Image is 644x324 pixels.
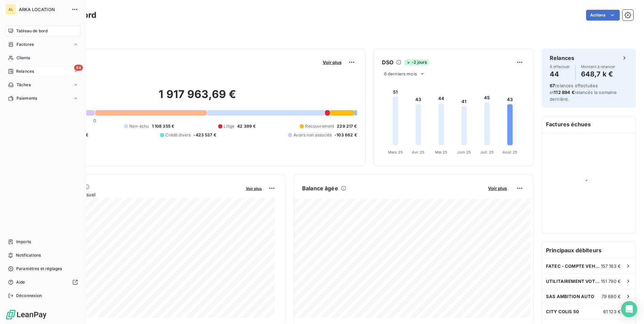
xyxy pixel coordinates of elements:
[17,82,31,88] span: Tâches
[129,123,149,129] span: Non-échu
[38,191,241,198] span: Chiffre d'affaires mensuel
[5,263,80,274] a: Paramètres et réglages
[5,39,80,50] a: Factures
[404,59,429,65] span: -2 jours
[323,60,342,65] span: Voir plus
[486,185,509,191] button: Voir plus
[16,68,34,74] span: Relances
[244,185,264,191] button: Voir plus
[601,263,621,269] span: 157 183 €
[581,69,615,79] h4: 648,7 k €
[388,150,403,155] tspan: Mars 25
[550,54,574,62] h6: Relances
[293,132,332,138] span: Avoirs non associés
[16,239,31,245] span: Imports
[193,132,216,138] span: -423 537 €
[93,118,96,123] span: 0
[621,301,637,317] div: Open Intercom Messenger
[382,58,393,66] h6: DSO
[305,123,334,129] span: Recouvrement
[550,69,570,79] h4: 44
[5,66,80,77] a: 44Relances
[384,71,417,76] span: 6 derniers mois
[603,309,621,314] span: 61 123 €
[601,279,621,284] span: 151 790 €
[457,150,471,155] tspan: Juin 25
[16,252,41,258] span: Notifications
[550,65,570,69] span: À effectuer
[546,294,594,299] span: SAS AMBITION AUTO
[412,150,424,155] tspan: Avr. 25
[435,150,447,155] tspan: Mai 25
[337,123,357,129] span: 229 217 €
[5,53,80,63] a: Clients
[16,279,25,285] span: Aide
[546,263,601,269] span: FATEC - COMPTE VEHIPOSTE
[488,186,507,191] span: Voir plus
[38,88,357,108] h2: 1 917 963,69 €
[16,293,42,299] span: Déconnexion
[224,123,234,129] span: Litige
[480,150,494,155] tspan: Juil. 25
[302,184,338,192] h6: Balance âgée
[542,242,636,258] h6: Principaux débiteurs
[5,277,80,288] a: Aide
[334,132,357,138] span: -103 662 €
[16,28,47,34] span: Tableau de bord
[5,236,80,247] a: Imports
[246,186,262,191] span: Voir plus
[5,309,47,320] img: Logo LeanPay
[19,7,67,12] span: ARKA LOCATION
[586,10,620,21] button: Actions
[581,65,615,69] span: Montant à relancer
[237,123,256,129] span: 42 399 €
[550,83,555,88] span: 67
[546,279,601,284] span: UTILITAIREMENT VOTRE SARL
[74,65,83,71] span: 44
[17,55,30,61] span: Clients
[550,83,617,102] span: relances effectuées et relancés la semaine dernière.
[17,95,37,101] span: Paiements
[16,266,62,272] span: Paramètres et réglages
[17,41,34,47] span: Factures
[602,294,621,299] span: 79 680 €
[554,90,574,95] span: 112 894 €
[5,4,16,15] div: AL
[152,123,174,129] span: 1 108 355 €
[546,309,579,314] span: CITY COLIS 50
[503,150,517,155] tspan: Août 25
[5,93,80,104] a: Paiements
[5,79,80,90] a: Tâches
[321,59,344,65] button: Voir plus
[165,132,191,138] span: Crédit divers
[542,116,636,132] h6: Factures échues
[5,26,80,36] a: Tableau de bord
